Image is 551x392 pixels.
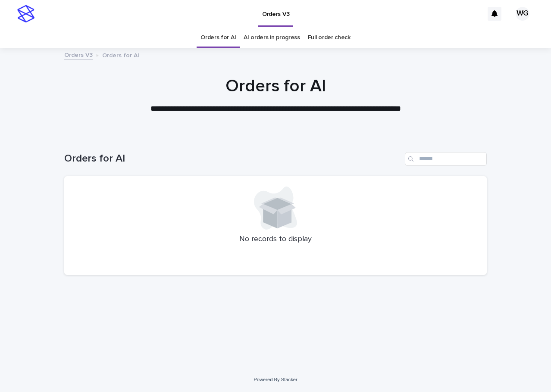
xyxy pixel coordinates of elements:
[200,28,236,48] a: Orders for AI
[244,28,300,48] a: AI orders in progress
[64,152,401,165] h1: Orders for AI
[75,235,476,244] p: No records to display
[254,377,297,382] a: Powered By Stacker
[405,152,487,166] input: Search
[64,50,93,59] a: Orders V3
[516,7,529,21] div: WG
[64,76,487,96] h1: Orders for AI
[17,5,34,22] img: stacker-logo-s-only.png
[308,28,351,48] a: Full order check
[102,50,139,59] p: Orders for AI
